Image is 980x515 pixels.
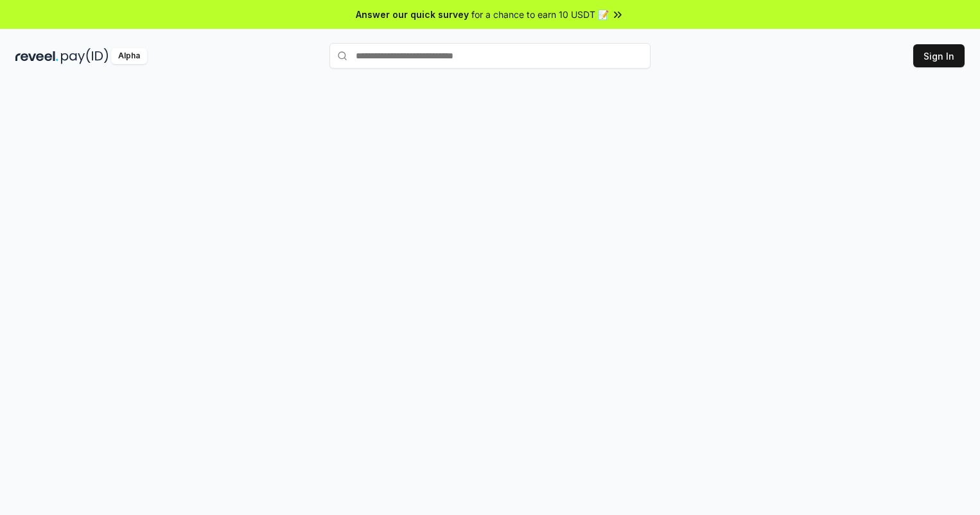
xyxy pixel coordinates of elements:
span: for a chance to earn 10 USDT 📝 [471,8,609,21]
div: Alpha [111,48,147,64]
span: Answer our quick survey [356,8,469,21]
img: reveel_dark [15,48,58,64]
button: Sign In [913,44,965,67]
img: pay_id [61,48,109,64]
